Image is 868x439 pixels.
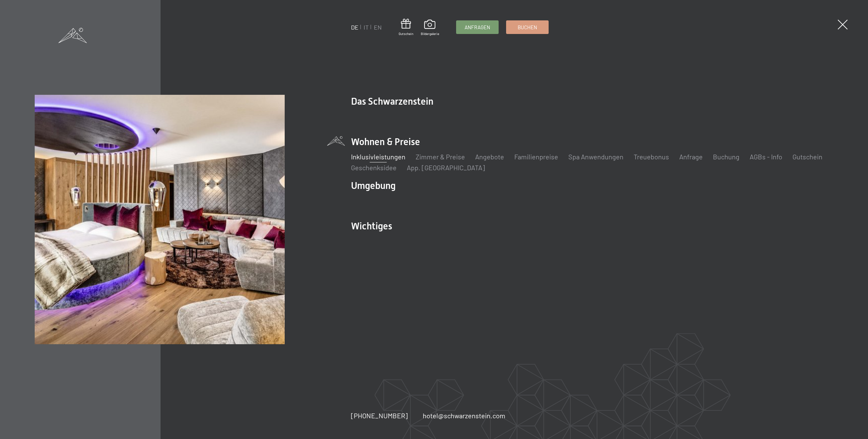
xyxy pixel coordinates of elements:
a: Buchung [713,153,739,161]
span: Buchen [518,24,537,31]
a: Bildergalerie [421,20,439,36]
a: Gutschein [792,153,822,161]
a: Gutschein [399,19,413,36]
a: Anfrage [679,153,703,161]
a: hotel@schwarzenstein.com [423,411,505,420]
a: EN [374,23,382,31]
a: Inklusivleistungen [351,153,405,161]
img: Schnellanfrage [35,95,285,345]
a: Familienpreise [514,153,558,161]
a: Spa Anwendungen [568,153,623,161]
a: Anfragen [456,21,498,34]
span: [PHONE_NUMBER] [351,411,408,420]
a: App. [GEOGRAPHIC_DATA] [407,163,485,172]
a: Buchen [506,21,548,34]
a: DE [351,23,358,31]
a: AGBs - Info [750,153,782,161]
span: Anfragen [465,24,490,31]
a: IT [364,23,369,31]
a: [PHONE_NUMBER] [351,411,408,420]
a: Treuebonus [634,153,669,161]
span: Bildergalerie [421,31,439,36]
a: Zimmer & Preise [416,153,465,161]
a: Geschenksidee [351,163,397,172]
span: Gutschein [399,31,413,36]
a: Angebote [475,153,504,161]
